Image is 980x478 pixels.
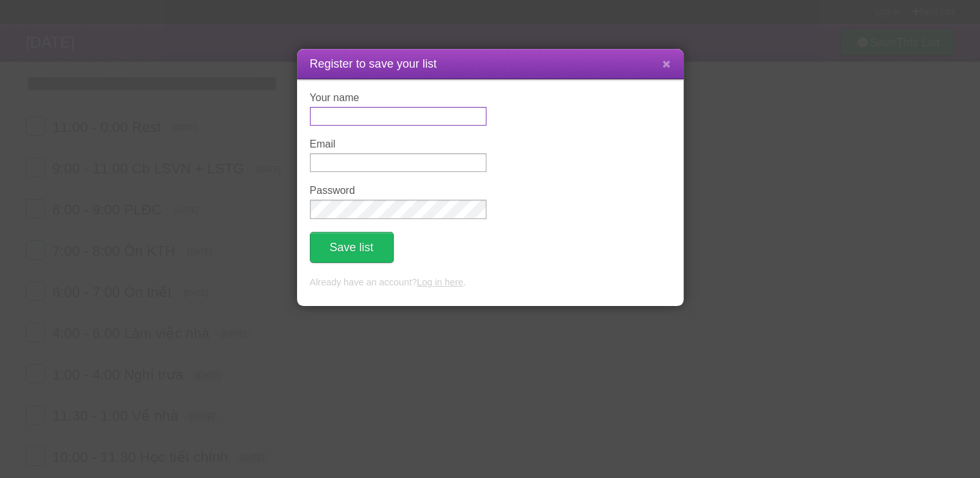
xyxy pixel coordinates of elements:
h1: Register to save your list [310,55,671,73]
a: Log in here [417,277,463,287]
button: Save list [310,232,394,263]
label: Your name [310,92,486,104]
label: Email [310,139,486,150]
p: Already have an account? . [310,276,671,290]
label: Password [310,185,486,196]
